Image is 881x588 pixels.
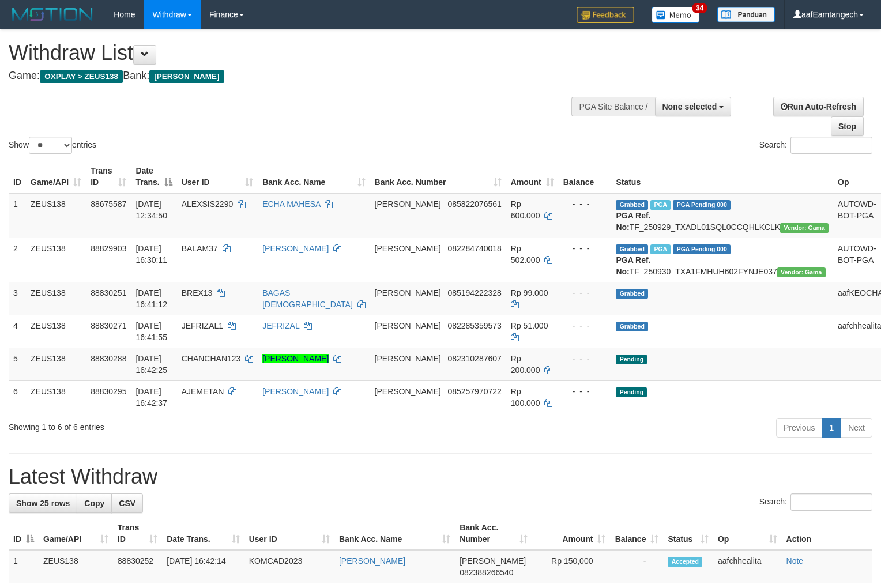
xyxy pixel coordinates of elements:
[113,517,162,550] th: Trans ID: activate to sort column ascending
[532,517,611,550] th: Amount: activate to sort column ascending
[26,282,86,315] td: ZEUS138
[447,199,501,209] span: Copy 085822076561 to clipboard
[9,193,26,238] td: 1
[244,550,334,583] td: KOMCAD2023
[673,200,731,210] span: PGA Pending
[29,137,72,154] select: Showentries
[91,387,126,396] span: 88830295
[9,465,872,488] h1: Latest Withdraw
[777,267,826,277] span: Vendor URL: https://trx31.1velocity.biz
[26,193,86,238] td: ZEUS138
[563,353,607,364] div: - - -
[776,418,822,438] a: Previous
[84,499,104,508] span: Copy
[759,137,872,154] label: Search:
[135,387,167,408] span: [DATE] 16:42:37
[790,137,872,154] input: Search:
[334,517,455,550] th: Bank Acc. Name: activate to sort column ascending
[131,160,176,193] th: Date Trans.: activate to sort column descending
[91,354,126,363] span: 88830288
[563,287,607,299] div: - - -
[577,7,634,23] img: Feedback.jpg
[26,380,86,413] td: ZEUS138
[673,244,731,254] span: PGA Pending
[370,160,506,193] th: Bank Acc. Number: activate to sort column ascending
[119,499,135,508] span: CSV
[611,238,833,282] td: TF_250930_TXA1FMHUH602FYNJE037
[135,354,167,375] span: [DATE] 16:42:25
[9,6,96,23] img: MOTION_logo.png
[182,321,223,330] span: JEFRIZAL1
[262,387,329,396] a: [PERSON_NAME]
[111,493,143,513] a: CSV
[447,244,501,253] span: Copy 082284740018 to clipboard
[91,288,126,297] span: 88830251
[182,244,218,253] span: BALAM37
[39,550,113,583] td: ZEUS138
[9,380,26,413] td: 6
[86,160,131,193] th: Trans ID: activate to sort column ascending
[9,348,26,380] td: 5
[135,288,167,309] span: [DATE] 16:41:12
[773,97,864,116] a: Run Auto-Refresh
[113,550,162,583] td: 88830252
[668,557,702,567] span: Accepted
[375,288,441,297] span: [PERSON_NAME]
[162,517,244,550] th: Date Trans.: activate to sort column ascending
[9,70,576,82] h4: Game: Bank:
[655,97,732,116] button: None selected
[563,320,607,331] div: - - -
[616,244,648,254] span: Grabbed
[460,556,526,566] span: [PERSON_NAME]
[447,354,501,363] span: Copy 082310287607 to clipboard
[262,244,329,253] a: [PERSON_NAME]
[135,199,167,220] span: [DATE] 12:34:50
[511,288,548,297] span: Rp 99.000
[375,199,441,209] span: [PERSON_NAME]
[652,7,700,23] img: Button%20Memo.svg
[262,288,353,309] a: BAGAS [DEMOGRAPHIC_DATA]
[258,160,370,193] th: Bank Acc. Name: activate to sort column ascending
[790,493,872,511] input: Search:
[563,386,607,397] div: - - -
[9,417,359,433] div: Showing 1 to 6 of 6 entries
[455,517,532,550] th: Bank Acc. Number: activate to sort column ascending
[9,42,576,65] h1: Withdraw List
[182,387,224,396] span: AJEMETAN
[375,387,441,396] span: [PERSON_NAME]
[759,493,872,511] label: Search:
[244,517,334,550] th: User ID: activate to sort column ascending
[375,354,441,363] span: [PERSON_NAME]
[571,97,654,116] div: PGA Site Balance /
[26,238,86,282] td: ZEUS138
[532,550,611,583] td: Rp 150,000
[375,244,441,253] span: [PERSON_NAME]
[717,7,775,22] img: panduan.png
[9,282,26,315] td: 3
[511,321,548,330] span: Rp 51.000
[375,321,441,330] span: [PERSON_NAME]
[780,223,829,233] span: Vendor URL: https://trx31.1velocity.biz
[610,517,663,550] th: Balance: activate to sort column ascending
[447,321,501,330] span: Copy 082285359573 to clipboard
[650,244,671,254] span: Marked by aafpengsreynich
[616,200,648,210] span: Grabbed
[663,517,713,550] th: Status: activate to sort column ascending
[506,160,559,193] th: Amount: activate to sort column ascending
[9,238,26,282] td: 2
[26,160,86,193] th: Game/API: activate to sort column ascending
[713,550,782,583] td: aafchhealita
[611,160,833,193] th: Status
[162,550,244,583] td: [DATE] 16:42:14
[262,199,320,209] a: ECHA MAHESA
[91,321,126,330] span: 88830271
[616,355,647,364] span: Pending
[841,418,872,438] a: Next
[182,354,241,363] span: CHANCHAN123
[563,198,607,210] div: - - -
[511,354,540,375] span: Rp 200.000
[135,244,167,265] span: [DATE] 16:30:11
[9,550,39,583] td: 1
[610,550,663,583] td: -
[692,3,707,13] span: 34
